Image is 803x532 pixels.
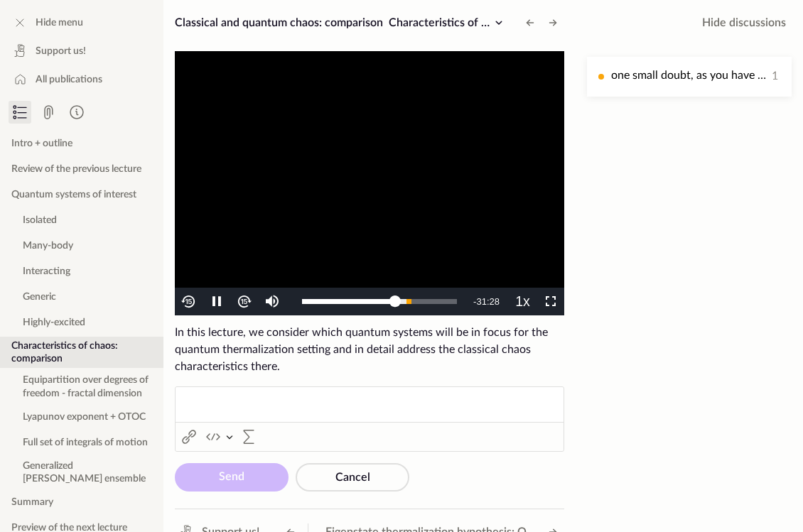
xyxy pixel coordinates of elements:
[236,293,252,310] img: forth
[175,463,289,492] button: Send
[389,17,574,28] span: Characteristics of chaos: comparison
[258,288,286,315] button: Mute
[203,288,230,315] button: Pause
[611,67,766,85] p: one small doubt, as you have mentioned earlier, we are working with interacting system. so total ...
[302,299,457,304] div: Progress Bar
[36,44,86,58] span: Support us!
[476,296,500,307] span: 31:28
[335,472,370,483] span: Cancel
[36,16,83,30] span: Hide menu
[509,288,537,315] button: Playback Rate
[180,293,197,310] img: back
[36,72,102,87] span: All publications
[537,288,564,315] button: Fullscreen
[702,14,786,31] span: Hide discussions
[175,17,383,28] span: Classical and quantum chaos: comparison
[219,471,244,482] span: Send
[296,463,409,492] button: Cancel
[175,51,564,315] div: Video Player
[175,327,548,372] span: In this lecture, we consider which quantum systems will be in focus for the quantum thermalizatio...
[169,11,513,34] button: Classical and quantum chaos: comparisonCharacteristics of chaos: comparison
[473,296,476,307] span: -
[587,57,792,97] button: one small doubt, as you have mentioned earlier, we are working with interacting system. so total ...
